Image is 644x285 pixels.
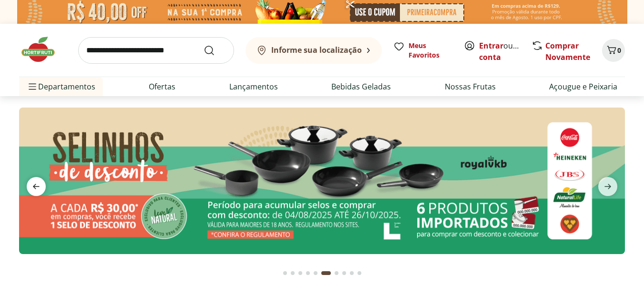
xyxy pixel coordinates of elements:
button: Go to page 1 from fs-carousel [281,262,289,285]
button: Go to page 9 from fs-carousel [348,262,356,285]
a: Bebidas Geladas [331,81,391,92]
button: Go to page 10 from fs-carousel [356,262,363,285]
button: Go to page 4 from fs-carousel [304,262,312,285]
button: Informe sua localização [245,37,382,64]
span: ou [479,40,521,63]
span: Departamentos [27,75,95,98]
a: Criar conta [479,40,532,62]
button: Go to page 2 from fs-carousel [289,262,296,285]
button: Go to page 5 from fs-carousel [312,262,319,285]
button: Current page from fs-carousel [319,262,333,285]
button: next [591,177,625,196]
button: Go to page 3 from fs-carousel [296,262,304,285]
a: Lançamentos [229,81,278,92]
span: 0 [617,46,621,55]
button: Carrinho [602,39,625,62]
img: Hortifruti [19,35,67,64]
a: Açougue e Peixaria [549,81,617,92]
img: selinhos [19,108,625,254]
button: Submit Search [204,45,226,56]
span: Meus Favoritos [409,41,452,60]
a: Comprar Novamente [545,40,590,62]
a: Meus Favoritos [393,41,452,60]
button: Go to page 7 from fs-carousel [333,262,340,285]
a: Nossas Frutas [445,81,496,92]
b: Informe sua localização [271,45,362,55]
a: Entrar [479,40,503,51]
button: previous [19,177,53,196]
input: search [78,37,234,64]
button: Go to page 8 from fs-carousel [340,262,348,285]
a: Ofertas [149,81,175,92]
button: Menu [27,75,38,98]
